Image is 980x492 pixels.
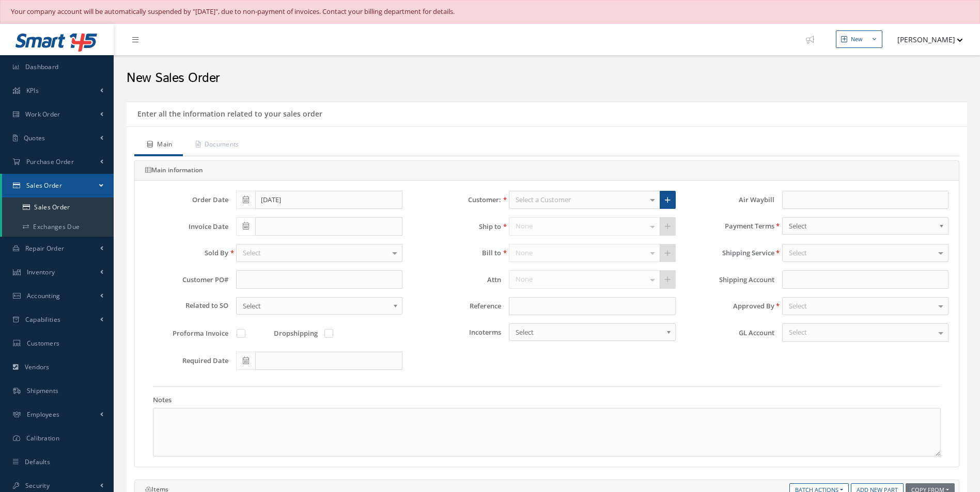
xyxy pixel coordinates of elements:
label: Invoice Date [137,223,228,231]
span: Select [786,327,807,338]
span: Sales Order [26,181,62,190]
button: [PERSON_NAME] [888,29,963,50]
span: Select [516,326,662,338]
label: Reference [410,302,501,310]
span: Shipments [27,386,59,395]
h2: New Sales Order [127,71,967,86]
label: Customer: [410,196,501,204]
label: Order Date [137,196,228,204]
label: Attn [410,276,501,284]
span: Security [25,481,50,490]
button: New [836,30,882,48]
span: Select [789,220,935,232]
a: Main [134,135,183,156]
label: Proforma Invoice [137,330,228,337]
label: Air Waybill [683,196,774,204]
label: Customer PO# [137,276,228,284]
span: Inventory [27,268,55,276]
label: Related to SO [137,302,228,309]
span: Capabilities [25,315,61,324]
label: Ship to [410,223,501,231]
span: Select [786,301,807,311]
label: Approved By [683,302,774,310]
span: Select [786,248,807,258]
a: Documents [183,135,250,156]
label: Incoterms [410,329,501,336]
label: GL Account [683,329,774,337]
h5: Main information [145,167,948,174]
span: Work Order [25,110,60,119]
a: Exchanges Due [2,217,114,237]
span: Vendors [25,363,50,371]
label: Shipping Account [683,276,774,284]
span: Defaults [25,457,50,466]
span: Calibration [26,434,59,442]
span: Quotes [24,134,45,142]
span: Accounting [27,291,60,300]
a: Sales Order [2,198,114,217]
span: KPIs [26,86,39,95]
span: Employees [27,410,60,419]
a: Show Tips [801,24,828,55]
label: Bill to [410,249,501,257]
span: Dashboard [25,62,59,71]
a: Sales Order [2,174,114,198]
span: Purchase Order [26,157,74,166]
label: Shipping Service [683,249,774,257]
label: Payment Terms [683,222,774,230]
label: Dropshipping [274,330,318,337]
h5: Enter all the information related to your sales order [134,106,322,119]
label: Notes [153,396,172,404]
div: New [851,35,863,44]
span: Repair Order [25,244,65,253]
span: Select [243,300,389,312]
label: Sold By [137,249,228,257]
span: Select [240,248,261,258]
div: Your company account will be automatically suspended by "[DATE]", due to non-payment of invoices.... [11,7,969,17]
label: Required Date [137,357,228,365]
span: Select a Customer [513,195,571,205]
span: Customers [27,339,60,348]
